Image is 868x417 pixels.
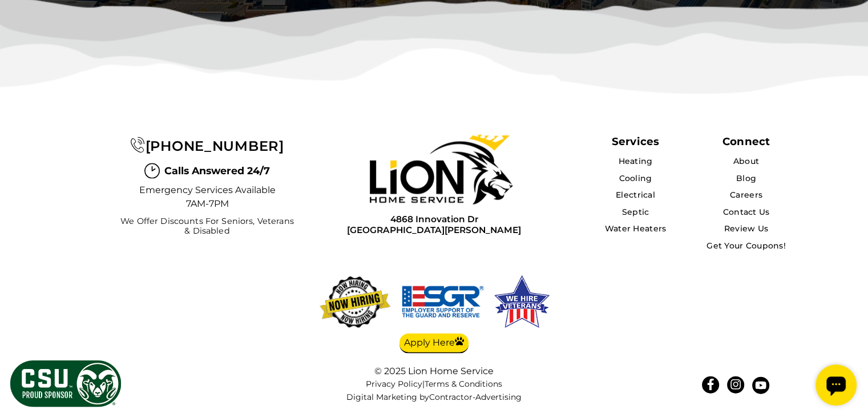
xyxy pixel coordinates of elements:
a: Cooling [619,173,652,183]
a: Electrical [616,190,655,200]
span: Emergency Services Available 7AM-7PM [139,183,276,211]
a: Apply Here [399,334,469,354]
img: We hire veterans [400,274,486,331]
div: Digital Marketing by [320,392,548,402]
a: Blog [736,173,756,183]
a: 4868 Innovation Dr[GEOGRAPHIC_DATA][PERSON_NAME] [347,214,521,236]
span: Calls Answered 24/7 [164,163,270,178]
a: [PHONE_NUMBER] [130,138,284,154]
div: © 2025 Lion Home Service [320,366,548,376]
img: now-hiring [317,274,393,331]
a: Terms & Conditions [425,379,502,389]
a: Contact Us [723,207,770,217]
nav: | [320,379,548,402]
span: 4868 Innovation Dr [347,214,521,224]
span: Services [612,135,659,148]
div: Open chat widget [5,5,46,46]
span: [PHONE_NUMBER] [146,138,284,154]
img: We hire veterans [492,274,551,331]
a: Water Heaters [605,223,667,234]
a: Heating [618,156,652,166]
a: Get Your Coupons! [706,240,786,251]
a: Septic [622,207,649,217]
div: Connect [722,135,770,148]
a: Contractor-Advertising [429,392,522,402]
span: We Offer Discounts for Seniors, Veterans & Disabled [117,216,297,236]
a: Careers [730,190,762,200]
a: Privacy Policy [366,379,422,389]
span: [GEOGRAPHIC_DATA][PERSON_NAME] [347,224,521,235]
a: About [733,156,759,166]
a: Review Us [724,223,769,234]
img: CSU Sponsor Badge [9,359,123,408]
